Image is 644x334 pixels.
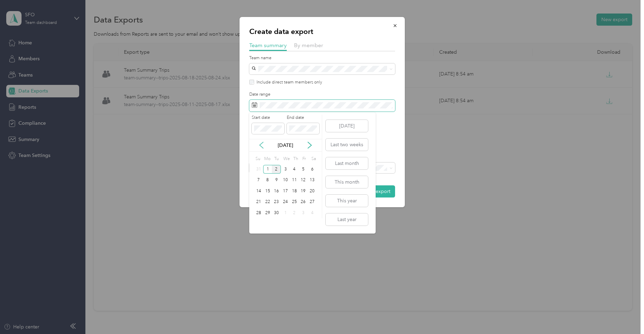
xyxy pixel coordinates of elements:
[326,157,368,169] button: Last month
[281,187,290,195] div: 17
[254,79,322,86] label: Include direct team members only
[272,187,281,195] div: 16
[326,213,368,226] button: Last year
[273,154,279,164] div: Tu
[263,154,271,164] div: Mo
[287,115,319,121] label: End date
[299,187,308,195] div: 19
[254,176,263,185] div: 7
[254,187,263,195] div: 14
[326,139,368,151] button: Last two weeks
[281,198,290,206] div: 24
[249,55,395,61] label: Team name
[290,198,299,206] div: 25
[254,154,261,164] div: Su
[299,209,308,217] div: 3
[301,154,308,164] div: Fr
[299,198,308,206] div: 26
[272,165,281,174] div: 2
[290,176,299,185] div: 11
[326,195,368,207] button: This year
[605,295,644,334] iframe: Everlance-gr Chat Button Frame
[326,176,368,188] button: This month
[308,187,317,195] div: 20
[290,209,299,217] div: 2
[272,198,281,206] div: 23
[290,187,299,195] div: 18
[281,209,290,217] div: 1
[249,42,287,49] span: Team summary
[326,120,368,132] button: [DATE]
[299,165,308,174] div: 5
[281,165,290,174] div: 3
[252,115,284,121] label: Start date
[308,198,317,206] div: 27
[254,165,263,174] div: 31
[292,154,299,164] div: Th
[249,27,395,36] p: Create data export
[308,176,317,185] div: 13
[308,209,317,217] div: 4
[263,176,272,185] div: 8
[263,209,272,217] div: 29
[310,154,317,164] div: Sa
[271,142,300,149] p: [DATE]
[282,154,290,164] div: We
[263,165,272,174] div: 1
[294,42,323,49] span: By member
[299,176,308,185] div: 12
[308,165,317,174] div: 6
[263,198,272,206] div: 22
[254,198,263,206] div: 21
[249,91,395,98] label: Date range
[272,209,281,217] div: 30
[272,176,281,185] div: 9
[281,176,290,185] div: 10
[254,209,263,217] div: 28
[263,187,272,195] div: 15
[290,165,299,174] div: 4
